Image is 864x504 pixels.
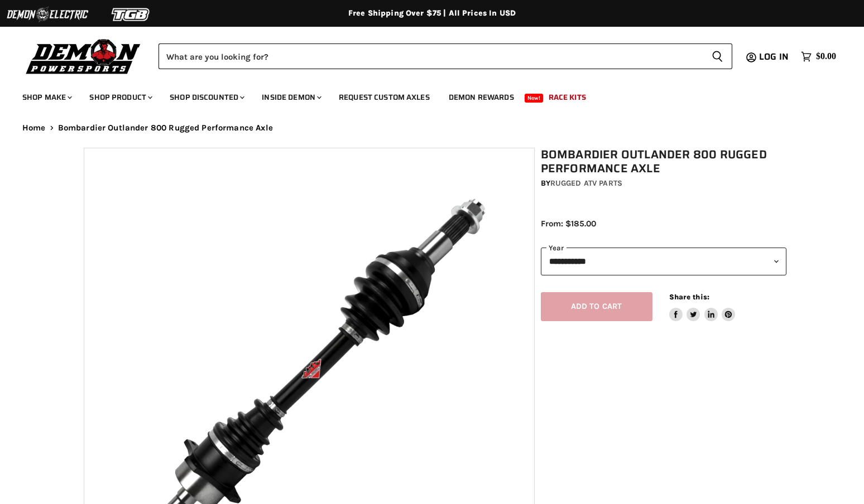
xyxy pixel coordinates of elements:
span: Share this: [669,293,709,301]
span: Bombardier Outlander 800 Rugged Performance Axle [58,123,273,133]
select: year [541,248,786,275]
a: Log in [754,52,795,62]
a: $0.00 [795,49,842,65]
span: From: $185.00 [541,219,596,229]
span: New! [525,94,544,103]
a: Shop Discounted [161,86,251,109]
div: by [541,177,786,190]
img: Demon Electric Logo 2 [6,4,89,25]
h1: Bombardier Outlander 800 Rugged Performance Axle [541,148,786,176]
ul: Main menu [14,81,833,109]
button: Search [703,43,732,69]
a: Inside Demon [253,86,328,109]
img: Demon Powersports [22,36,145,76]
a: Home [22,123,46,133]
aside: Share this: [669,292,736,322]
input: Search [159,43,703,69]
a: Rugged ATV Parts [550,178,622,188]
span: Log in [759,50,789,64]
a: Request Custom Axles [330,86,438,109]
span: $0.00 [816,51,836,62]
a: Shop Make [14,86,79,109]
a: Race Kits [540,86,594,109]
form: Product [159,43,732,69]
a: Demon Rewards [440,86,522,109]
a: Shop Product [81,86,159,109]
img: TGB Logo 2 [89,4,173,25]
